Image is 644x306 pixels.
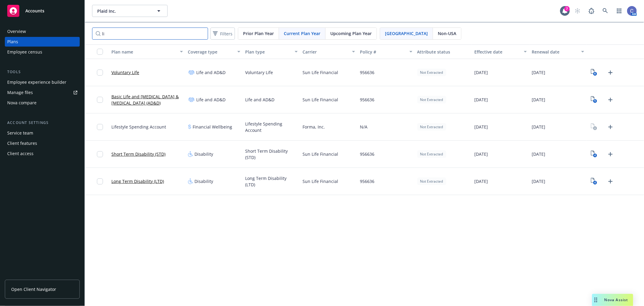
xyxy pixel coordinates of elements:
[97,151,103,157] input: Toggle Row Selected
[606,95,615,105] a: Upload Plan Documents
[5,149,80,158] a: Client access
[474,151,488,157] span: [DATE]
[606,122,615,132] a: Upload Plan Documents
[7,27,26,36] div: Overview
[185,44,243,59] button: Coverage type
[5,69,80,75] div: Tools
[529,44,587,59] button: Renewal date
[5,128,80,138] a: Service team
[360,96,374,103] span: 956636
[474,124,488,130] span: [DATE]
[111,49,176,55] div: Plan name
[243,30,274,37] span: Prior Plan Year
[5,77,80,87] a: Employee experience builder
[303,178,338,184] span: Sun Life Financial
[594,181,596,185] text: 4
[284,30,320,37] span: Current Plan Year
[194,178,213,184] span: Disability
[300,44,357,59] button: Carrier
[7,138,37,148] div: Client features
[5,98,80,108] a: Nova compare
[360,178,374,184] span: 956636
[385,30,428,37] span: [GEOGRAPHIC_DATA]
[97,49,103,55] input: Select all
[5,2,80,19] a: Accounts
[193,124,232,130] span: Financial Wellbeing
[417,123,446,131] div: Not Extracted
[5,47,80,57] a: Employee census
[357,44,415,59] button: Policy #
[474,49,520,55] div: Effective date
[97,70,103,76] input: Toggle Row Selected
[627,6,637,16] img: photo
[7,149,34,158] div: Client access
[194,151,213,157] span: Disability
[360,49,406,55] div: Policy #
[25,8,44,13] span: Accounts
[594,99,596,103] text: 5
[97,97,103,103] input: Toggle Row Selected
[360,124,367,130] span: N/A
[417,150,446,158] div: Not Extracted
[5,27,80,36] a: Overview
[532,96,545,103] span: [DATE]
[5,88,80,97] a: Manage files
[564,6,570,11] div: 7
[604,297,628,302] span: Nova Assist
[7,37,18,47] div: Plans
[474,69,488,76] span: [DATE]
[243,44,300,59] button: Plan type
[245,69,273,76] span: Voluntary Life
[474,96,488,103] span: [DATE]
[5,120,80,126] div: Account settings
[417,69,446,76] div: Not Extracted
[532,124,545,130] span: [DATE]
[360,151,374,157] span: 956636
[97,8,149,14] span: Plaid Inc.
[111,151,165,157] a: Short Term Disability (STD)
[589,177,599,186] a: View Plan Documents
[210,28,235,40] button: Filters
[599,5,611,17] a: Search
[245,175,298,188] span: Long Term Disability (LTD)
[532,151,545,157] span: [DATE]
[5,138,80,148] a: Client features
[417,49,470,55] div: Attribute status
[303,124,325,130] span: Forma, Inc.
[92,5,168,17] button: Plaid Inc.
[111,124,166,130] span: Lifestyle Spending Account
[592,294,633,306] button: Nova Assist
[606,68,615,77] a: Upload Plan Documents
[7,77,66,87] div: Employee experience builder
[594,154,596,158] text: 4
[532,69,545,76] span: [DATE]
[589,95,599,105] a: View Plan Documents
[220,31,232,37] span: Filters
[474,178,488,184] span: [DATE]
[592,294,600,306] div: Drag to move
[196,69,226,76] span: Life and AD&D
[303,96,338,103] span: Sun Life Financial
[245,49,291,55] div: Plan type
[330,30,372,37] span: Upcoming Plan Year
[11,286,56,292] span: Open Client Navigator
[212,29,234,38] span: Filters
[438,30,456,37] span: Non-USA
[415,44,472,59] button: Attribute status
[572,5,584,17] a: Start snowing
[111,93,183,106] a: Basic Life and [MEDICAL_DATA] & [MEDICAL_DATA] (AD&D)
[97,124,103,130] input: Toggle Row Selected
[97,178,103,184] input: Toggle Row Selected
[417,96,446,103] div: Not Extracted
[589,68,599,77] a: View Plan Documents
[111,178,164,184] a: Long Term Disability (LTD)
[585,5,598,17] a: Report a Bug
[532,178,545,184] span: [DATE]
[7,88,33,97] div: Manage files
[196,96,226,103] span: Life and AD&D
[5,37,80,47] a: Plans
[245,121,298,133] span: Lifestyle Spending Account
[532,49,578,55] div: Renewal date
[303,69,338,76] span: Sun Life Financial
[7,47,42,57] div: Employee census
